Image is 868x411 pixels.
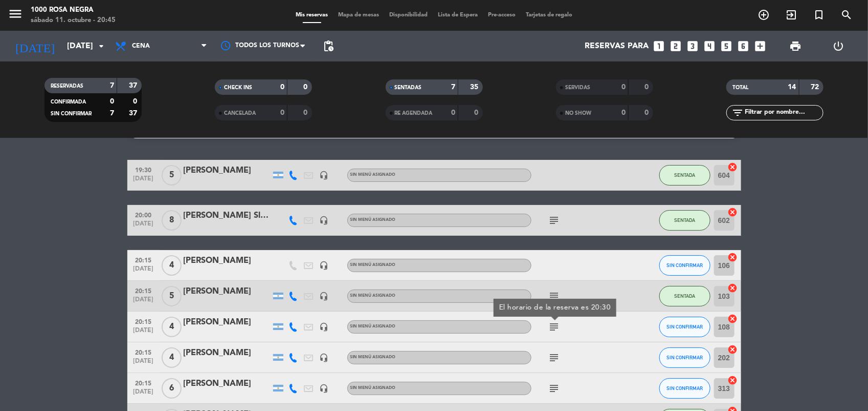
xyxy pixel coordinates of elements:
span: pending_actions [322,40,335,52]
i: exit_to_app [785,9,797,21]
span: Reservas para [585,42,649,51]
strong: 0 [304,109,310,116]
span: SIN CONFIRMAR [666,324,703,330]
i: subject [548,321,561,333]
i: search [840,9,853,21]
button: SIN CONFIRMAR [659,378,710,399]
i: cancel [728,375,738,385]
span: [DATE] [131,327,157,339]
strong: 0 [474,109,480,116]
div: sábado 11. octubre - 20:45 [31,15,116,26]
i: subject [548,382,561,395]
strong: 0 [621,84,626,91]
i: turned_in_not [813,9,825,21]
button: SENTADA [659,210,710,231]
span: SIN CONFIRMAR [51,111,92,116]
span: CONFIRMADA [51,99,86,105]
span: SIN CONFIRMAR [666,355,703,360]
strong: 7 [110,110,114,117]
i: headset_mic [320,292,329,301]
strong: 0 [280,109,284,116]
span: Disponibilidad [384,12,433,18]
span: [DATE] [131,265,157,277]
span: SENTADA [674,293,695,299]
span: [DATE] [131,358,157,369]
span: SIN CONFIRMAR [666,385,703,391]
span: 5 [162,286,182,306]
span: SIN CONFIRMAR [666,262,703,268]
div: [PERSON_NAME] [184,164,271,177]
span: CHECK INS [224,85,252,90]
span: 4 [162,347,182,368]
span: SERVIDAS [565,85,590,90]
input: Filtrar por nombre... [744,107,823,118]
span: 20:15 [131,254,157,265]
div: El horario de la reserva es 20:30 [499,302,611,313]
span: Sin menú asignado [350,355,396,359]
span: Pre-acceso [483,12,521,18]
i: headset_mic [320,322,329,332]
div: [PERSON_NAME] [184,254,271,268]
span: 20:15 [131,377,157,388]
i: headset_mic [320,384,329,393]
span: Sin menú asignado [350,386,396,390]
i: cancel [728,283,738,293]
span: 8 [162,210,182,231]
strong: 35 [470,84,480,91]
span: 19:30 [131,163,157,175]
span: 4 [162,317,182,337]
span: 5 [162,165,182,186]
button: SENTADA [659,286,710,306]
button: SIN CONFIRMAR [659,317,710,337]
span: CANCELADA [224,111,256,116]
button: menu [8,6,23,25]
strong: 0 [621,109,626,116]
span: [DATE] [131,220,157,232]
i: headset_mic [320,216,329,225]
span: Mis reservas [291,12,333,18]
i: headset_mic [320,171,329,180]
div: [PERSON_NAME] [184,285,271,298]
strong: 0 [110,98,114,105]
span: Tarjetas de regalo [521,12,577,18]
strong: 0 [304,84,310,91]
button: SIN CONFIRMAR [659,255,710,276]
i: subject [548,352,561,364]
span: [DATE] [131,388,157,400]
span: NO SHOW [565,111,591,116]
span: 20:00 [131,209,157,220]
i: subject [548,214,561,227]
span: [DATE] [131,296,157,308]
span: Sin menú asignado [350,173,396,177]
span: 20:15 [131,315,157,327]
span: [DATE] [131,175,157,187]
i: [DATE] [8,35,62,57]
i: looks_two [669,39,682,53]
span: 20:15 [131,284,157,296]
i: add_circle_outline [758,9,770,21]
i: headset_mic [320,353,329,362]
span: print [789,40,802,52]
div: 1000 Rosa Negra [31,5,116,15]
strong: 37 [129,82,139,89]
i: looks_6 [737,39,750,53]
i: cancel [728,344,738,355]
i: filter_list [731,107,744,119]
i: cancel [728,162,738,172]
i: headset_mic [320,261,329,270]
div: [PERSON_NAME] Slotnisk [184,209,271,222]
strong: 0 [280,84,284,91]
strong: 72 [811,84,821,91]
span: TOTAL [732,85,748,90]
span: SENTADA [674,217,695,223]
button: SIN CONFIRMAR [659,347,710,368]
span: Sin menú asignado [350,218,396,222]
div: LOG OUT [817,31,860,61]
span: SENTADA [674,172,695,178]
strong: 37 [129,110,139,117]
span: SENTADAS [395,85,422,90]
span: RESERVADAS [51,84,83,89]
i: looks_4 [703,39,716,53]
span: Lista de Espera [433,12,483,18]
i: add_box [753,39,767,53]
